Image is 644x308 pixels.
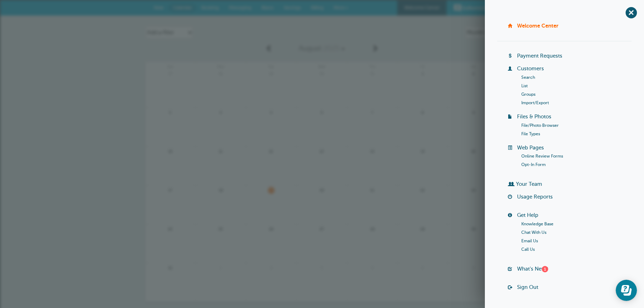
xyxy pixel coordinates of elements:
span: 8 [419,109,426,115]
a: Payment Requests [517,53,562,59]
span: 2 [470,71,477,76]
a: Welcome Center [517,23,558,29]
span: Sat [448,62,499,69]
a: August 2025 [276,41,367,56]
span: Mon [196,62,246,69]
a: Groups [521,92,535,97]
a: Call Us [521,247,535,252]
span: 4 [217,109,224,115]
span: 17 [167,187,173,192]
span: 16 [470,148,477,154]
a: Customers [517,66,544,71]
span: Settings [284,5,301,10]
a: Email Us [521,238,538,243]
span: 27 [319,226,325,231]
span: 3 [167,109,173,115]
a: Web Pages [517,145,544,150]
a: Files & Photos [517,114,551,119]
span: 5 [419,265,426,270]
span: 1 [217,265,224,270]
span: 10 [167,148,173,154]
a: Sign Out [517,284,538,290]
a: Online Review Forms [521,154,563,159]
span: Thu [347,62,398,69]
span: 13 [319,148,325,154]
span: 31 [167,265,173,270]
a: File Types [521,131,540,136]
span: 28 [369,226,376,231]
span: 25 [217,226,224,231]
span: 28 [217,71,224,76]
a: File/Photo Browser [521,123,559,128]
span: 19 [268,187,274,192]
span: Calendar [173,5,192,10]
a: Your Team [516,181,542,187]
span: 23 [470,187,477,192]
span: 21 [369,187,376,192]
span: Tue [246,62,296,69]
span: 6 [319,109,325,115]
a: Calendar [169,3,196,12]
span: 27 [167,71,173,76]
a: Import/Export [521,100,549,105]
span: 12 [268,148,274,154]
span: 9 [470,109,477,115]
span: 11 [217,148,224,154]
span: Fri [398,62,448,69]
a: Usage Reports [517,194,553,200]
span: 26 [268,226,274,231]
iframe: Resource center [616,280,637,301]
span: 15 [419,148,426,154]
span: 29 [268,71,274,76]
span: 2025 [323,44,340,52]
a: Opt-In Form [521,162,546,167]
span: 18 [217,187,224,192]
span: 31 [369,71,376,76]
span: 29 [419,226,426,231]
span: August [299,44,321,52]
a: Get Help [517,212,538,218]
span: Sun [145,62,196,69]
span: + [623,5,639,20]
div: 1 [542,266,548,272]
span: More [333,5,344,10]
span: 7 [369,109,376,115]
span: Billing [311,5,324,10]
span: 5 [268,109,274,115]
span: Blasts [261,5,274,10]
a: Search [521,75,535,80]
span: 6 [470,265,477,270]
span: 30 [470,226,477,231]
span: 24 [167,226,173,231]
a: List [521,83,528,88]
span: Messaging [229,5,251,10]
a: What's New? [517,266,548,272]
span: 2 [268,265,274,270]
span: 30 [319,71,325,76]
span: Booking [201,5,219,10]
a: Chat With Us [521,230,546,235]
span: 3 [319,265,325,270]
span: Wed [297,62,347,69]
span: New [154,5,164,10]
span: 1 [419,71,426,76]
span: 4 [369,265,376,270]
span: 14 [369,148,376,154]
span: 22 [419,187,426,192]
a: Knowledge Base [521,221,553,226]
span: 20 [319,187,325,192]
